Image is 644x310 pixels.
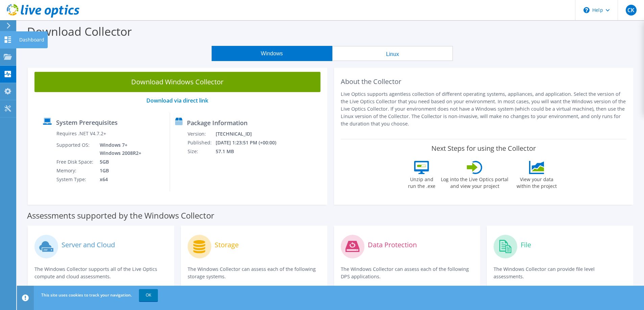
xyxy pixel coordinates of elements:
label: Requires .NET V4.7.2+ [56,130,106,137]
p: The Windows Collector can provide file level assessments. [494,265,626,280]
label: Download Collector [27,24,132,39]
a: Download Windows Collector [34,72,320,92]
label: Unzip and run the .exe [406,174,437,190]
td: 5GB [95,158,143,166]
label: Assessments supported by the Windows Collector [27,212,214,219]
label: Storage [215,242,239,248]
td: Free Disk Space: [56,158,95,166]
span: This site uses cookies to track your navigation. [41,292,132,298]
td: Version: [187,130,215,138]
td: [TECHNICAL_ID] [215,130,285,138]
td: Supported OS: [56,141,95,158]
label: View your data within the project [512,174,561,190]
p: The Windows Collector supports all of the Live Optics compute and cloud assessments. [34,265,167,280]
svg: \n [583,7,590,13]
button: Windows [212,46,332,61]
td: x64 [95,175,143,184]
div: Dashboard [16,31,48,48]
label: Package Information [187,119,247,126]
td: Windows 7+ Windows 2008R2+ [95,141,143,158]
a: OK [139,289,158,301]
label: Log into the Live Optics portal and view your project [440,174,509,190]
button: Linux [332,46,453,61]
td: [DATE] 1:23:51 PM (+00:00) [215,138,285,147]
td: System Type: [56,175,95,184]
label: File [521,242,531,248]
p: The Windows Collector can assess each of the following DPS applications. [341,265,474,280]
a: Download via direct link [146,97,208,104]
td: Size: [187,147,215,156]
td: 1GB [95,166,143,175]
p: The Windows Collector can assess each of the following storage systems. [188,265,320,280]
h2: About the Collector [341,78,627,86]
label: Next Steps for using the Collector [431,144,536,152]
label: System Prerequisites [56,119,118,126]
td: 57.1 MB [215,147,285,156]
span: CK [626,5,637,16]
td: Memory: [56,166,95,175]
p: Live Optics supports agentless collection of different operating systems, appliances, and applica... [341,90,627,128]
td: Published: [187,138,215,147]
label: Data Protection [368,242,417,248]
label: Server and Cloud [62,242,115,248]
